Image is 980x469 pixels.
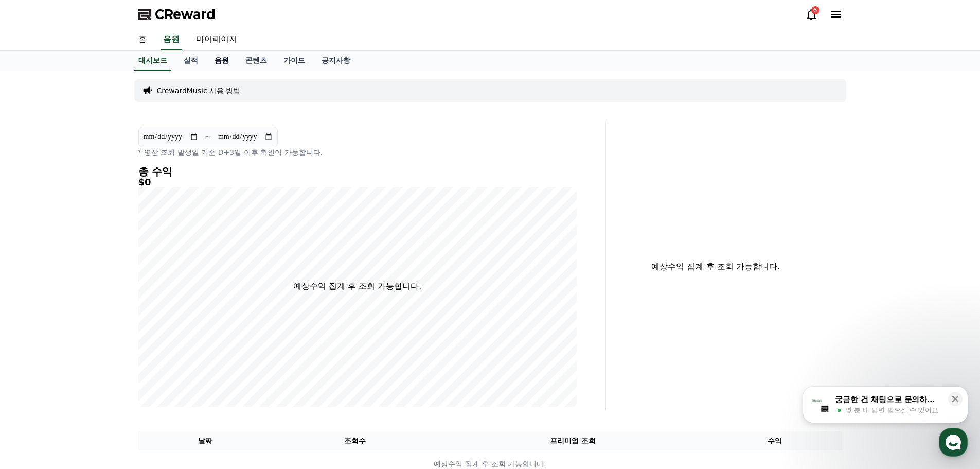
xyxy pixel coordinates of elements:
[188,29,245,50] a: 마이페이지
[138,431,273,450] th: 날짜
[811,6,819,14] div: 6
[155,6,216,23] span: CReward
[138,6,216,23] a: CReward
[293,280,421,292] p: 예상수익 집계 후 조회 가능합니다.
[68,326,133,352] a: 대화
[614,260,817,273] p: 예상수익 집계 후 조회 가능합니다.
[708,431,842,450] th: 수익
[272,431,437,450] th: 조회수
[313,51,359,71] a: 공지사항
[159,342,171,350] span: 설정
[206,51,237,71] a: 음원
[32,342,39,350] span: 홈
[3,326,68,352] a: 홈
[94,342,106,351] span: 대화
[237,51,275,71] a: 콘텐츠
[205,131,211,143] p: ~
[133,326,198,352] a: 설정
[138,147,577,158] p: * 영상 조회 발생일 기준 D+3일 이후 확인이 가능합니다.
[130,29,155,50] a: 홈
[134,51,171,71] a: 대시보드
[138,177,577,187] h5: $0
[161,29,182,50] a: 음원
[157,85,241,96] a: CrewardMusic 사용 방법
[805,8,817,21] a: 6
[275,51,313,71] a: 가이드
[138,166,577,177] h4: 총 수익
[175,51,206,71] a: 실적
[438,431,708,450] th: 프리미엄 조회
